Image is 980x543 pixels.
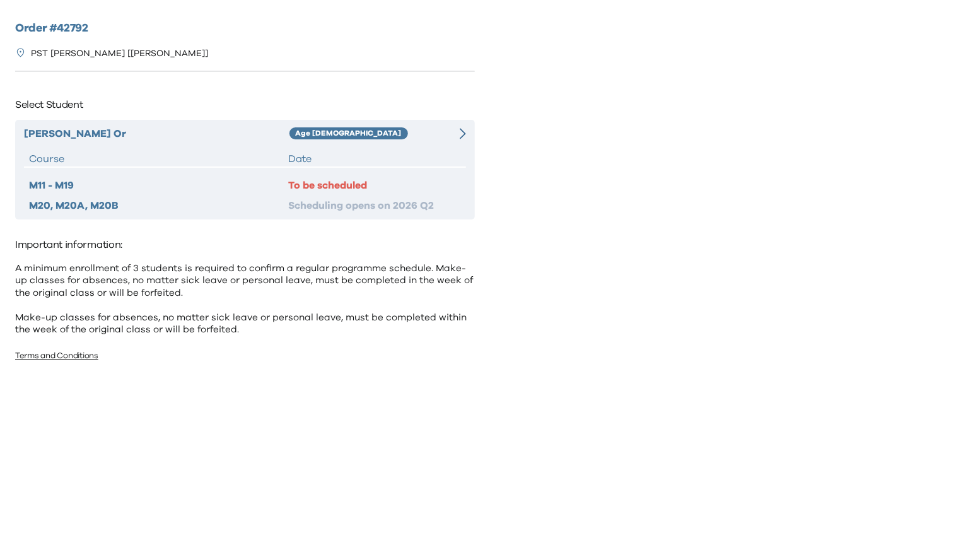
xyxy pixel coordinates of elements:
div: Age [DEMOGRAPHIC_DATA] [289,127,408,140]
p: PST [PERSON_NAME] [[PERSON_NAME]] [31,47,208,61]
div: To be scheduled [288,178,461,193]
div: M11 - M19 [29,178,288,193]
div: [PERSON_NAME] Or [24,126,289,141]
p: Select Student [15,95,475,115]
h2: Order # 42792 [15,20,475,37]
p: Important information: [15,235,475,255]
div: Scheduling opens on 2026 Q2 [288,198,461,213]
a: Terms and Conditions [15,352,98,360]
div: Date [288,151,461,166]
div: M20, M20A, M20B [29,198,288,213]
div: Course [29,151,288,166]
p: A minimum enrollment of 3 students is required to confirm a regular programme schedule. Make-up c... [15,262,475,336]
